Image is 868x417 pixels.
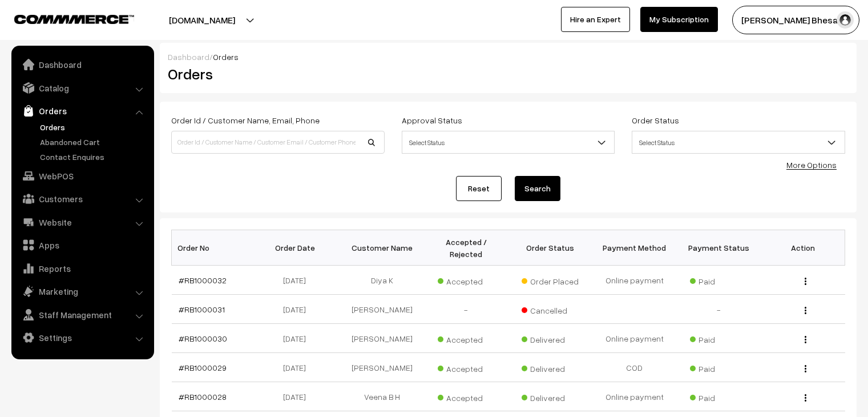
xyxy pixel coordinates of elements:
td: COD [592,353,677,382]
a: My Subscription [640,7,718,32]
td: Online payment [592,382,677,411]
span: Select Status [402,131,615,154]
button: [DOMAIN_NAME] [129,6,275,34]
span: Paid [690,360,747,375]
span: Accepted [438,331,495,346]
th: Action [761,230,845,266]
td: [DATE] [256,382,340,411]
td: - [424,295,508,324]
th: Customer Name [340,230,425,266]
a: Contact Enquires [37,151,150,163]
span: Select Status [402,133,615,153]
span: Delivered [522,331,579,346]
td: - [677,295,761,324]
label: Approval Status [402,114,462,126]
a: Dashboard [14,54,150,75]
a: Catalog [14,78,150,98]
span: Delivered [522,360,579,375]
td: Online payment [592,324,677,353]
a: Apps [14,235,150,255]
td: Veena B H [340,382,425,411]
label: Order Status [632,114,679,126]
span: Delivered [522,389,579,404]
a: #RB1000028 [179,392,227,402]
span: Orders [213,52,239,62]
a: Settings [14,327,150,348]
th: Order No [172,230,256,266]
img: Menu [805,336,806,343]
a: Reports [14,258,150,279]
td: [PERSON_NAME] [340,324,425,353]
a: More Options [786,160,837,170]
td: [DATE] [256,295,340,324]
th: Accepted / Rejected [424,230,508,266]
a: Abandoned Cart [37,136,150,148]
span: Select Status [632,133,845,153]
span: Accepted [438,389,495,404]
td: [DATE] [256,353,340,382]
a: Marketing [14,281,150,302]
span: Paid [690,389,747,404]
a: Orders [37,121,150,133]
a: Orders [14,101,150,121]
span: Select Status [632,131,845,154]
input: Order Id / Customer Name / Customer Email / Customer Phone [171,131,385,154]
img: Menu [805,365,806,372]
img: user [837,11,854,29]
img: Menu [805,394,806,402]
td: [PERSON_NAME] [340,295,425,324]
a: COMMMERCE [14,11,114,25]
a: Dashboard [168,52,209,62]
td: Online payment [592,266,677,295]
td: [DATE] [256,324,340,353]
td: [PERSON_NAME] [340,353,425,382]
a: #RB1000030 [179,334,227,343]
label: Order Id / Customer Name, Email, Phone [171,114,320,126]
h2: Orders [168,65,383,83]
span: Accepted [438,360,495,375]
td: Diya K [340,266,425,295]
a: Reset [456,176,502,201]
th: Order Status [508,230,593,266]
a: #RB1000031 [179,304,225,314]
a: #RB1000032 [179,275,227,285]
th: Payment Status [677,230,761,266]
span: Cancelled [522,302,579,316]
a: #RB1000029 [179,363,227,372]
span: Paid [690,331,747,346]
div: / [168,51,849,63]
img: Menu [805,278,806,285]
a: Staff Management [14,304,150,325]
a: Website [14,212,150,232]
img: COMMMERCE [14,15,134,23]
th: Order Date [256,230,340,266]
button: [PERSON_NAME] Bhesani… [732,6,859,34]
span: Order Placed [522,272,579,287]
a: WebPOS [14,166,150,186]
span: Paid [690,272,747,287]
button: Search [515,176,560,201]
th: Payment Method [592,230,677,266]
img: Menu [805,307,806,314]
td: [DATE] [256,266,340,295]
span: Accepted [438,272,495,287]
a: Hire an Expert [561,7,630,32]
a: Customers [14,189,150,209]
